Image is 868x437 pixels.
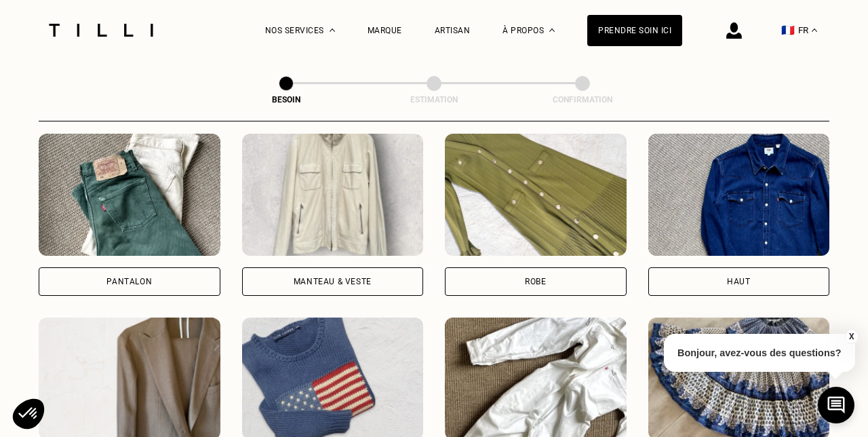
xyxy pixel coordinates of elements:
[844,329,858,344] button: X
[515,95,650,104] div: Confirmation
[39,134,220,256] img: Tilli retouche votre Pantalon
[368,26,402,35] a: Marque
[218,95,354,104] div: Besoin
[812,28,817,32] img: menu déroulant
[781,24,795,37] span: 🇫🇷
[435,26,471,35] a: Artisan
[106,278,152,286] div: Pantalon
[294,278,372,286] div: Manteau & Veste
[366,95,502,104] div: Estimation
[664,334,855,372] p: Bonjour, avez-vous des questions?
[242,134,424,256] img: Tilli retouche votre Manteau & Veste
[727,278,750,286] div: Haut
[549,28,555,32] img: Menu déroulant à propos
[587,15,682,46] a: Prendre soin ici
[445,134,627,256] img: Tilli retouche votre Robe
[525,278,546,286] div: Robe
[648,134,830,256] img: Tilli retouche votre Haut
[726,22,742,39] img: icône connexion
[44,24,158,37] img: Logo du service de couturière Tilli
[330,28,335,32] img: Menu déroulant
